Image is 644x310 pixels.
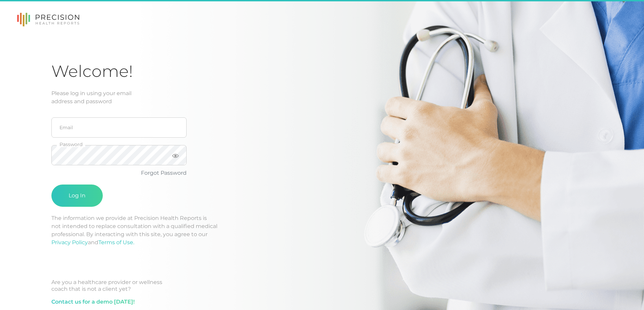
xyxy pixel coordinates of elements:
h1: Welcome! [51,61,593,81]
div: Please log in using your email address and password [51,89,593,106]
p: The information we provide at Precision Health Reports is not intended to replace consultation wi... [51,214,593,247]
a: Forgot Password [141,170,187,176]
a: Privacy Policy [51,239,88,246]
div: Are you a healthcare provider or wellness coach that is not a client yet? [51,279,593,292]
a: Contact us for a demo [DATE]! [51,298,135,306]
a: Terms of Use. [98,239,134,246]
button: Log In [51,185,103,207]
input: Email [51,117,187,138]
